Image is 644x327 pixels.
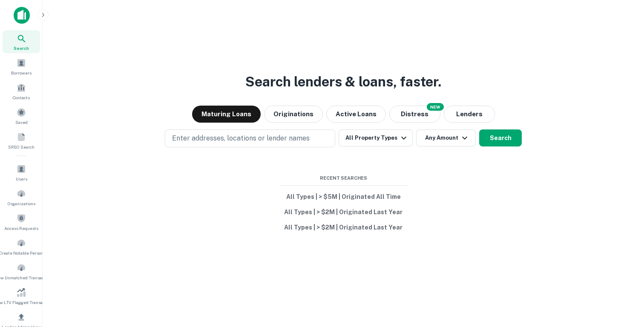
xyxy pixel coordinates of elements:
a: Search [3,30,40,53]
a: Users [3,161,40,184]
a: Review Unmatched Transactions [3,260,40,283]
button: Lenders [444,106,495,123]
span: Organizations [8,200,35,207]
span: Users [16,175,27,182]
button: Any Amount [416,129,476,146]
button: All Types | > $2M | Originated Last Year [279,220,407,235]
span: Borrowers [11,69,32,76]
button: Originations [264,106,323,123]
a: Create Notable Person [3,235,40,258]
h3: Search lenders & loans, faster. [245,72,441,92]
a: Organizations [3,186,40,209]
a: Review LTV Flagged Transactions [3,284,40,307]
span: Saved [15,119,28,126]
button: Search distressed loans with lien and other non-mortgage details. [389,106,440,123]
a: SREO Search [3,129,40,152]
button: All Property Types [339,129,413,146]
span: SREO Search [8,143,34,150]
button: All Types | > $5M | Originated All Time [279,189,407,204]
span: Contacts [13,94,30,101]
span: Recent Searches [279,175,407,182]
button: Active Loans [326,106,386,123]
button: Search [479,129,522,146]
button: Maturing Loans [192,106,261,123]
div: NEW [427,103,444,111]
span: Access Requests [4,225,38,232]
img: capitalize-icon.png [14,7,30,24]
p: Enter addresses, locations or lender names [172,133,310,143]
span: Search [14,45,29,52]
a: Borrowers [3,55,40,78]
button: Enter addresses, locations or lender names [165,129,335,147]
a: Contacts [3,80,40,103]
a: Access Requests [3,210,40,233]
iframe: Chat Widget [601,259,644,300]
button: All Types | > $2M | Originated Last Year [279,204,407,220]
a: Saved [3,104,40,127]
